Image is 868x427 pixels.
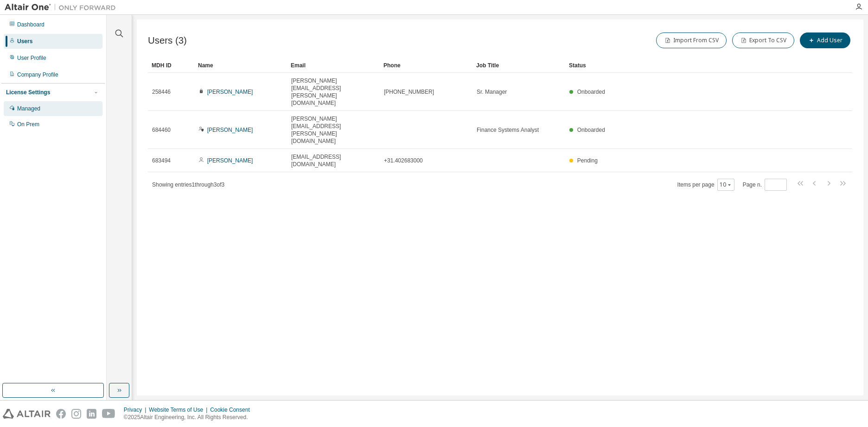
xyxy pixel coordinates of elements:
[207,127,253,133] a: [PERSON_NAME]
[291,115,376,145] span: [PERSON_NAME][EMAIL_ADDRESS][PERSON_NAME][DOMAIN_NAME]
[148,35,187,46] span: Users (3)
[720,181,732,188] button: 10
[210,406,255,414] div: Cookie Consent
[476,58,562,73] div: Job Title
[383,58,469,73] div: Phone
[152,58,191,73] div: MDH ID
[656,32,727,48] button: Import From CSV
[124,406,149,414] div: Privacy
[477,88,507,96] span: Sr. Manager
[149,406,210,414] div: Website Terms of Use
[102,409,115,419] img: youtube.svg
[291,58,376,73] div: Email
[743,179,787,191] span: Page n.
[477,126,539,134] span: Finance Systems Analyst
[17,121,39,128] div: On Prem
[207,89,253,95] a: [PERSON_NAME]
[124,414,255,421] p: © 2025 Altair Engineering, Inc. All Rights Reserved.
[577,127,605,133] span: Onboarded
[152,157,171,164] span: 683494
[87,409,96,419] img: linkedin.svg
[152,126,171,134] span: 684460
[577,89,605,95] span: Onboarded
[17,38,32,45] div: Users
[152,88,171,96] span: 258446
[6,89,50,96] div: License Settings
[384,157,423,164] span: +31.402683000
[207,157,253,164] a: [PERSON_NAME]
[291,77,376,107] span: [PERSON_NAME][EMAIL_ADDRESS][PERSON_NAME][DOMAIN_NAME]
[198,58,283,73] div: Name
[17,21,45,28] div: Dashboard
[17,71,58,78] div: Company Profile
[384,88,434,96] span: [PHONE_NUMBER]
[56,409,66,419] img: facebook.svg
[152,181,224,188] span: Showing entries 1 through 3 of 3
[3,409,51,419] img: altair_logo.svg
[291,153,376,168] span: [EMAIL_ADDRESS][DOMAIN_NAME]
[732,32,794,48] button: Export To CSV
[5,3,121,12] img: Altair One
[71,409,81,419] img: instagram.svg
[800,32,850,48] button: Add User
[17,54,46,62] div: User Profile
[677,179,734,191] span: Items per page
[577,157,598,164] span: Pending
[17,105,40,112] div: Managed
[569,58,804,73] div: Status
